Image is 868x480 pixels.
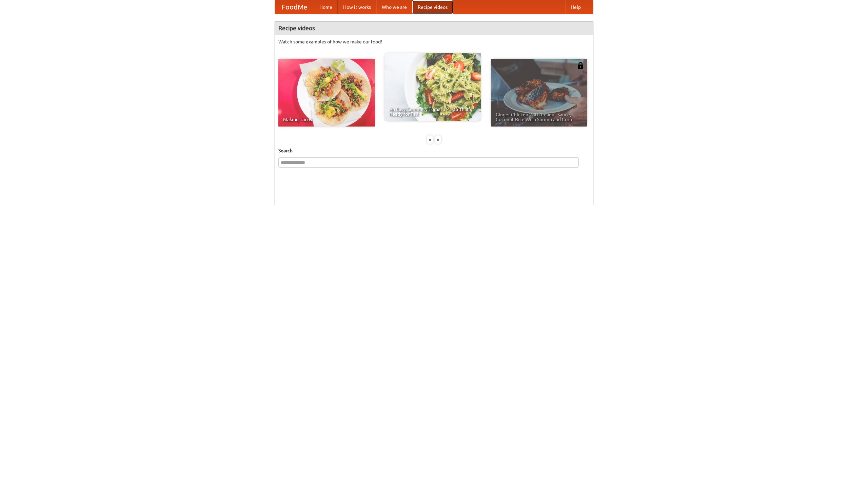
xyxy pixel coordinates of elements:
span: An Easy, Summery Tomato Pasta That's Ready for Fall [389,107,476,116]
span: Making Tacos [283,117,370,122]
a: Who we are [376,0,412,14]
a: FoodMe [275,0,314,14]
a: How it works [338,0,376,14]
h5: Search [278,147,590,154]
p: Watch some examples of how we make our food! [278,38,590,45]
h4: Recipe videos [275,21,593,35]
a: Home [314,0,338,14]
a: Making Tacos [278,59,375,127]
div: « [427,135,433,144]
a: Help [565,0,586,14]
img: 483408.png [577,62,584,69]
a: Recipe videos [412,0,453,14]
div: » [435,135,441,144]
a: An Easy, Summery Tomato Pasta That's Ready for Fall [384,53,481,121]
